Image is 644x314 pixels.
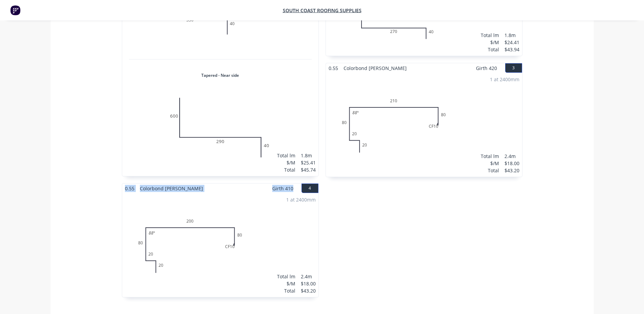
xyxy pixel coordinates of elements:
div: $18.00 [504,160,519,167]
div: Total [481,46,499,53]
div: $43.94 [504,46,519,53]
div: 2.4m [301,273,316,280]
div: $45.74 [301,166,316,173]
div: 0202080210CF108088º1 at 2400mmTotal lm$/MTotal2.4m$18.00$43.20 [326,73,522,177]
div: Total lm [481,32,499,39]
div: 1 at 2400mm [286,196,316,203]
div: $43.20 [504,167,519,174]
div: Total [277,166,295,173]
span: Girth 420 [476,63,497,73]
div: Total lm [277,273,295,280]
span: Colorbond [PERSON_NAME] [137,184,206,193]
div: $25.41 [301,159,316,166]
div: $18.00 [301,280,316,287]
div: $43.20 [301,287,316,294]
div: Total lm [277,152,295,159]
div: 1.8m [504,32,519,39]
div: 1 at 2400mm [490,76,519,83]
span: Colorbond [PERSON_NAME] [341,63,409,73]
div: 0202080200CF108088º1 at 2400mmTotal lm$/MTotal2.4m$18.00$43.20 [122,193,318,297]
div: 1.8m [301,152,316,159]
div: Total [481,167,499,174]
span: 0.55 [122,184,137,193]
div: $/M [481,39,499,46]
span: 0.55 [326,63,341,73]
a: South Coast Roofing Supplies [283,7,362,14]
div: Total lm [481,153,499,160]
div: Total [277,287,295,294]
button: 4 [301,184,318,193]
div: $/M [277,159,295,166]
span: Girth 410 [272,184,293,193]
img: Factory [10,5,20,15]
div: 2.4m [504,153,519,160]
button: 3 [505,63,522,73]
div: $/M [481,160,499,167]
div: $/M [277,280,295,287]
div: $24.41 [504,39,519,46]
